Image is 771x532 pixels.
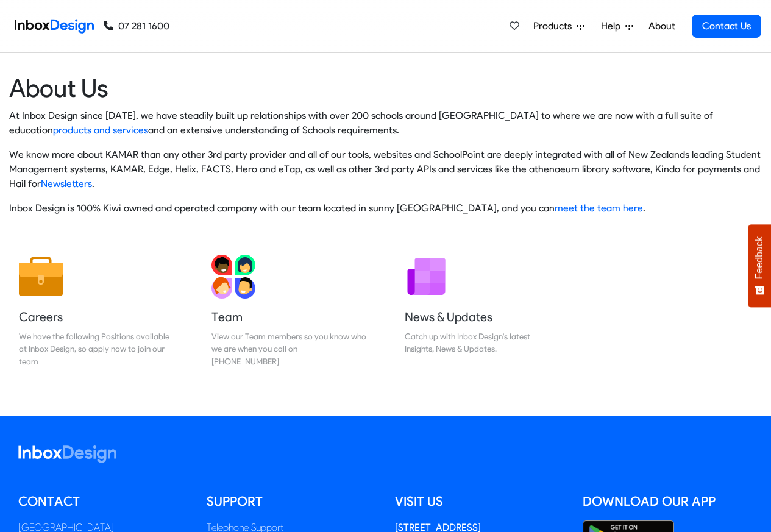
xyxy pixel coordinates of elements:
img: 2022_01_13_icon_job.svg [19,255,63,299]
h5: Careers [19,308,174,325]
a: 07 281 1600 [104,19,169,34]
h5: Visit us [395,492,565,511]
a: About [645,14,678,38]
a: meet the team here [555,202,643,214]
a: News & Updates Catch up with Inbox Design's latest Insights, News & Updates. [395,245,569,377]
h5: Contact [18,492,188,511]
h5: Download our App [583,492,753,511]
a: products and services [53,124,148,136]
a: Contact Us [692,15,761,38]
span: Feedback [754,236,765,279]
p: At Inbox Design since [DATE], we have steadily built up relationships with over 200 schools aroun... [9,108,762,138]
h5: Support [207,492,377,511]
button: Feedback - Show survey [748,224,771,307]
a: Help [596,14,638,38]
a: Products [528,14,589,38]
a: Team View our Team members so you know who we are when you call on [PHONE_NUMBER] [202,245,376,377]
img: 2022_01_12_icon_newsletter.svg [405,255,449,299]
div: We have the following Positions available at Inbox Design, so apply now to join our team [19,330,174,367]
img: logo_inboxdesign_white.svg [18,445,116,463]
h5: News & Updates [405,308,560,325]
p: Inbox Design is 100% Kiwi owned and operated company with our team located in sunny [GEOGRAPHIC_D... [9,201,762,216]
a: Careers We have the following Positions available at Inbox Design, so apply now to join our team [9,245,183,377]
heading: About Us [9,73,762,104]
span: Help [601,19,625,34]
div: View our Team members so you know who we are when you call on [PHONE_NUMBER] [211,330,366,367]
img: 2022_01_13_icon_team.svg [211,255,255,299]
a: Newsletters [41,178,92,190]
h5: Team [211,308,366,325]
p: We know more about KAMAR than any other 3rd party provider and all of our tools, websites and Sch... [9,147,762,191]
div: Catch up with Inbox Design's latest Insights, News & Updates. [405,330,560,355]
span: Products [533,19,577,34]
